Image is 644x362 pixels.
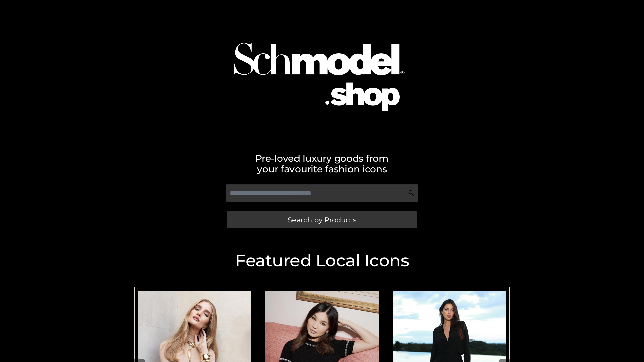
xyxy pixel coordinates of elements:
a: Search by Products [227,211,417,228]
h2: Featured Local Icons​ [131,252,513,269]
span: Search by Products [288,216,356,223]
img: Search Icon [408,190,415,196]
h2: Pre-loved luxury goods from your favourite fashion icons [131,153,513,174]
